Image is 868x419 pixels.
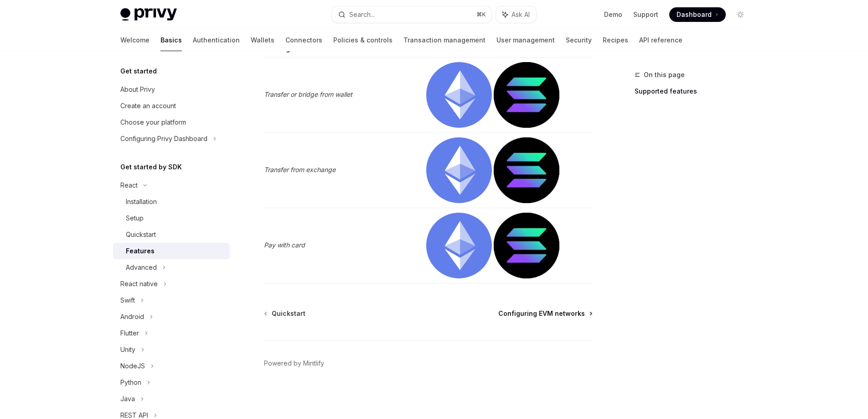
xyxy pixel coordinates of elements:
[113,114,230,131] a: Choose your platform
[426,62,492,128] img: ethereum.png
[511,10,530,19] span: Ask AI
[120,100,176,111] div: Create an account
[633,10,658,19] a: Support
[120,344,135,355] div: Unity
[120,361,145,372] div: NodeJS
[494,137,559,203] img: solana.png
[120,8,177,21] img: light logo
[113,98,230,114] a: Create an account
[264,241,305,249] em: Pay with card
[635,84,755,99] a: Supported features
[113,210,230,226] a: Setup
[403,29,486,51] a: Transaction management
[498,309,592,318] a: Configuring EVM networks
[120,328,139,339] div: Flutter
[264,359,324,368] a: Powered by Mintlify
[126,246,155,257] div: Features
[494,213,559,278] img: solana.png
[639,29,682,51] a: API reference
[120,295,135,306] div: Swift
[669,7,726,22] a: Dashboard
[160,29,182,51] a: Basics
[120,180,138,191] div: React
[120,29,150,51] a: Welcome
[332,6,491,23] button: Search...⌘K
[496,29,555,51] a: User management
[113,194,230,210] a: Installation
[476,11,486,18] span: ⌘ K
[604,10,622,19] a: Demo
[120,66,157,77] h5: Get started
[120,393,135,404] div: Java
[113,81,230,98] a: About Privy
[120,133,207,144] div: Configuring Privy Dashboard
[733,7,748,22] button: Toggle dark mode
[333,29,393,51] a: Policies & controls
[677,10,712,19] span: Dashboard
[496,6,536,23] button: Ask AI
[126,196,157,207] div: Installation
[126,229,156,240] div: Quickstart
[498,309,585,318] span: Configuring EVM networks
[120,117,186,128] div: Choose your platform
[265,309,305,318] a: Quickstart
[603,29,628,51] a: Recipes
[120,311,144,322] div: Android
[426,137,492,203] img: ethereum.png
[566,29,592,51] a: Security
[113,243,230,259] a: Features
[264,90,352,98] em: Transfer or bridge from wallet
[120,377,141,388] div: Python
[126,262,157,273] div: Advanced
[264,166,336,173] em: Transfer from exchange
[494,62,559,128] img: solana.png
[272,309,305,318] span: Quickstart
[285,29,322,51] a: Connectors
[113,226,230,243] a: Quickstart
[644,69,685,80] span: On this page
[120,162,182,173] h5: Get started by SDK
[349,9,375,20] div: Search...
[120,84,155,95] div: About Privy
[126,213,144,224] div: Setup
[251,29,274,51] a: Wallets
[193,29,240,51] a: Authentication
[426,213,492,278] img: ethereum.png
[120,278,158,289] div: React native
